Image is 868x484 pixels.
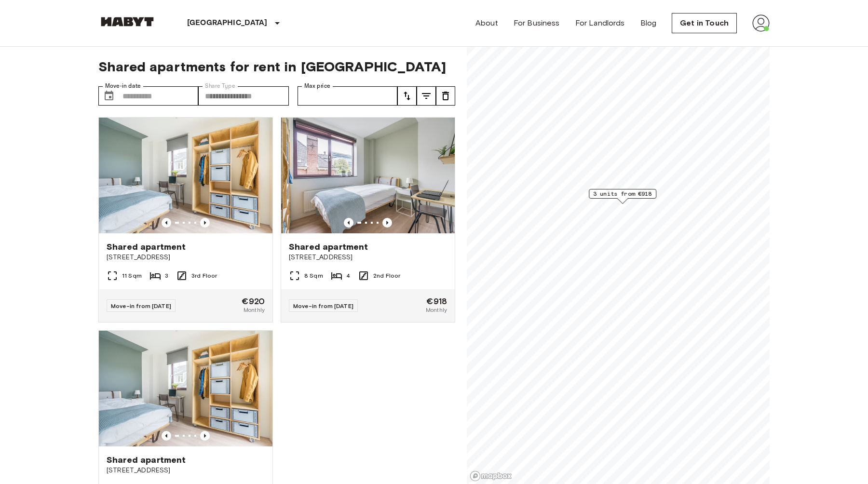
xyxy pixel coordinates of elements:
span: Shared apartment [107,454,186,466]
a: Mapbox logo [470,471,512,482]
label: Move-in date [105,82,141,90]
span: Shared apartment [107,241,186,253]
span: 11 Sqm [122,271,142,280]
span: 4 [346,271,350,280]
button: Choose date [99,86,119,106]
button: Previous image [162,431,171,441]
a: Blog [640,17,657,29]
img: Marketing picture of unit NL-13-11-017-01Q [99,118,272,233]
label: Max price [304,82,330,90]
label: Share Type [205,82,235,90]
span: €920 [242,297,265,306]
span: Monthly [426,306,447,314]
a: Marketing picture of unit NL-13-11-017-01QPrevious imagePrevious imageShared apartment[STREET_ADD... [98,117,273,323]
span: [STREET_ADDRESS] [107,466,265,475]
button: Previous image [200,218,210,228]
img: Marketing picture of unit NL-13-11-012-03Q [281,118,455,233]
button: tune [417,86,436,106]
a: For Business [514,17,560,29]
span: 3 [165,271,168,280]
img: Habyt [98,17,156,27]
img: avatar [752,14,770,32]
button: Previous image [382,218,392,228]
span: 2nd Floor [373,271,400,280]
span: Monthly [244,306,265,314]
button: Previous image [344,218,353,228]
span: Move-in from [DATE] [111,302,171,309]
button: Previous image [162,218,171,228]
span: Move-in from [DATE] [293,302,353,309]
a: Marketing picture of unit NL-13-11-012-03QPrevious imagePrevious imageShared apartment[STREET_ADD... [281,117,455,323]
a: Get in Touch [672,13,737,33]
button: tune [436,86,455,106]
span: 3 units from €918 [593,189,652,198]
a: For Landlords [575,17,625,29]
span: 8 Sqm [304,271,323,280]
div: Map marker [589,189,656,204]
span: [STREET_ADDRESS] [289,253,447,262]
p: [GEOGRAPHIC_DATA] [187,17,268,29]
span: €918 [426,297,447,306]
span: Shared apartment [289,241,368,253]
button: Previous image [200,431,210,441]
span: [STREET_ADDRESS] [107,253,265,262]
a: About [475,17,498,29]
img: Marketing picture of unit NL-13-11-017-02Q [99,331,272,446]
span: 3rd Floor [191,271,217,280]
button: tune [397,86,417,106]
span: Shared apartments for rent in [GEOGRAPHIC_DATA] [98,58,455,75]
